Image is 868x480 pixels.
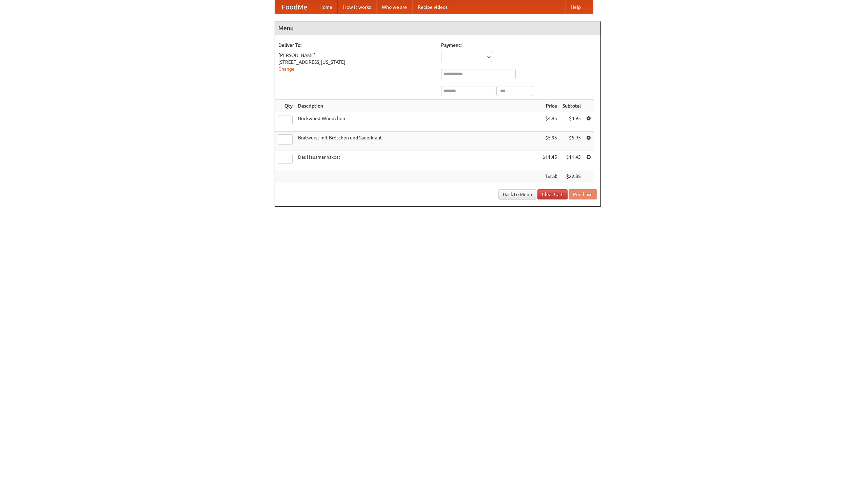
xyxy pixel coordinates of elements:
[560,132,584,151] td: $5.95
[540,151,560,170] td: $11.45
[540,100,560,112] th: Price
[560,100,584,112] th: Subtotal
[314,0,338,14] a: Home
[540,170,560,183] th: Total:
[560,151,584,170] td: $11.45
[537,189,568,199] a: Clear Cart
[498,189,536,199] a: Back to Menu
[278,42,434,49] h5: Deliver To:
[278,52,434,59] div: [PERSON_NAME]
[560,112,584,132] td: $4.95
[278,59,434,65] div: [STREET_ADDRESS][US_STATE]
[295,100,540,112] th: Description
[560,170,584,183] th: $22.35
[275,0,314,14] a: FoodMe
[412,0,453,14] a: Recipe videos
[441,42,597,49] h5: Payment:
[338,0,376,14] a: How it works
[569,189,597,199] button: Purchase
[376,0,412,14] a: Who we are
[275,21,600,35] h4: Menu
[540,132,560,151] td: $5.95
[295,132,540,151] td: Bratwurst mit Brötchen und Sauerkraut
[540,112,560,132] td: $4.95
[295,151,540,170] td: Das Hausmannskost
[565,0,586,14] a: Help
[295,112,540,132] td: Bockwurst Würstchen
[278,66,295,72] a: Change
[275,100,295,112] th: Qty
